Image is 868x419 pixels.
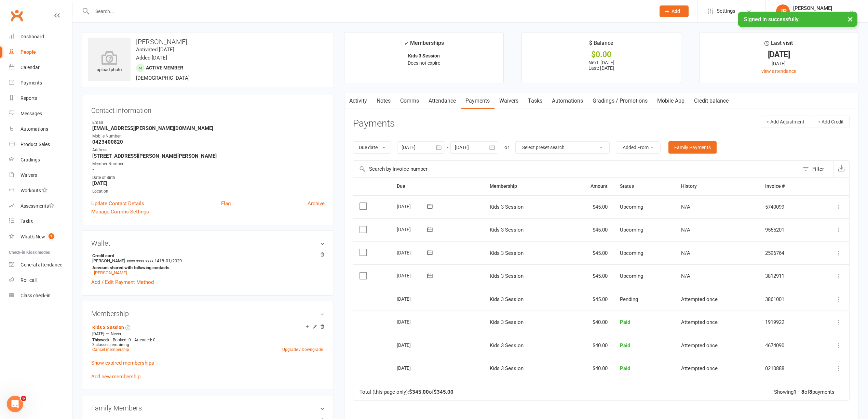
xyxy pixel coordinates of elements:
button: Add [660,5,689,17]
a: Reports [9,91,72,106]
span: Upcoming [620,250,643,256]
h3: Wallet [91,239,325,247]
strong: - [92,167,325,173]
span: Signed in successfully. [744,16,800,23]
a: Cancel membership [92,347,129,352]
td: $45.00 [563,264,614,288]
span: Paid [620,365,630,371]
span: Booked: 0 [113,338,131,342]
div: Location [92,188,325,195]
span: Never [111,331,121,336]
a: Activity [344,93,372,109]
p: Next: [DATE] Last: [DATE] [528,60,674,71]
div: [DATE] [397,247,428,258]
span: Kids 3 Session [490,296,524,302]
strong: Credit card [92,253,321,258]
strong: Account shared with following contacts [92,265,321,270]
span: Kids 3 Session [490,227,524,233]
a: Add / Edit Payment Method [91,278,154,286]
button: + Add Credit [812,116,850,128]
iframe: Intercom live chat [7,396,23,412]
a: Update Contact Details [91,199,144,208]
div: Calendar [21,65,40,70]
th: History [675,178,759,195]
div: — [91,331,325,337]
div: General attendance [21,262,62,267]
span: Settings [717,3,735,19]
div: [DATE] [397,340,428,350]
td: 2596764 [759,241,814,265]
strong: [EMAIL_ADDRESS][PERSON_NAME][DOMAIN_NAME] [92,125,325,131]
div: $ Balance [589,39,613,51]
div: Automations [21,126,48,132]
a: Waivers [9,168,72,183]
div: Platinum Jiu Jitsu [793,11,832,17]
time: Added [DATE] [136,55,167,61]
strong: 8 [809,389,812,395]
div: [DATE] [397,293,428,304]
a: Notes [372,93,395,109]
div: [DATE] [706,51,852,58]
span: xxxx xxxx xxxx 1418 [127,258,164,263]
span: Attended: 0 [134,338,155,342]
div: Date of Birth [92,174,325,181]
a: Gradings [9,152,72,168]
td: $40.00 [563,311,614,334]
span: 01/2029 [166,258,182,263]
span: This [92,338,100,342]
span: Attempted once [681,319,718,325]
span: 1 [49,233,54,239]
div: Last visit [764,39,793,51]
a: People [9,44,72,60]
h3: Family Members [91,404,325,412]
span: Pending [620,296,638,302]
div: [DATE] [397,363,428,373]
a: Automations [9,121,72,137]
span: Kids 3 Session [490,342,524,349]
a: What's New1 [9,229,72,245]
td: 5740099 [759,195,814,219]
h3: Contact information [91,104,325,114]
span: Attempted once [681,365,718,371]
i: ✓ [404,40,408,47]
a: Tasks [523,93,547,109]
div: Messages [21,111,42,116]
span: Upcoming [620,204,643,210]
span: 3 classes remaining [92,342,129,347]
span: Attempted once [681,296,718,302]
div: upload photo [88,51,131,74]
a: Clubworx [8,7,25,24]
td: $40.00 [563,334,614,357]
td: 3861001 [759,288,814,311]
span: Kids 3 Session [490,273,524,279]
span: Attempted once [681,342,718,349]
td: $45.00 [563,288,614,311]
span: 6 [21,396,26,401]
strong: Kids 3 Session [408,53,440,58]
a: Show expired memberships [91,360,154,366]
th: Invoice # [759,178,814,195]
span: Kids 3 Session [490,365,524,371]
div: People [21,49,36,55]
div: Address [92,147,325,153]
td: 1919922 [759,311,814,334]
a: Attendance [424,93,461,109]
td: $40.00 [563,357,614,380]
div: Gradings [21,157,40,162]
a: Waivers [494,93,523,109]
div: Roll call [21,277,37,283]
div: Assessments [21,203,54,209]
td: $45.00 [563,241,614,265]
a: Automations [547,93,588,109]
strong: $345.00 [434,389,453,395]
button: Due date [353,141,391,154]
span: Does not expire [408,60,440,66]
h3: Payments [353,118,395,129]
a: Payments [461,93,494,109]
span: N/A [681,250,690,256]
strong: 1 - 8 [794,389,804,395]
a: Credit balance [689,93,733,109]
button: + Add Adjustment [761,116,810,128]
th: Status [614,178,675,195]
span: Kids 3 Session [490,319,524,325]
